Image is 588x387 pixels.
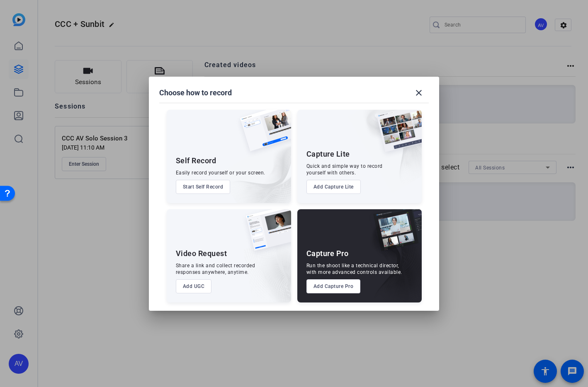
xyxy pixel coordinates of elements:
[176,279,212,293] button: Add UGC
[306,180,361,194] button: Add Capture Lite
[176,169,265,176] div: Easily record yourself or your screen.
[306,249,349,259] div: Capture Pro
[219,128,291,203] img: embarkstudio-self-record.png
[176,262,255,276] div: Share a link and collect recorded responses anywhere, anytime.
[306,279,361,293] button: Add Capture Pro
[176,180,231,194] button: Start Self Record
[243,235,291,302] img: embarkstudio-ugc-content.png
[176,156,216,166] div: Self Record
[414,88,424,98] mat-icon: close
[347,110,422,193] img: embarkstudio-capture-lite.png
[367,209,422,260] img: capture-pro.png
[370,110,422,160] img: capture-lite.png
[159,88,232,98] h1: Choose how to record
[240,209,291,259] img: ugc-content.png
[234,110,291,160] img: self-record.png
[306,163,383,176] div: Quick and simple way to record yourself with others.
[176,249,227,259] div: Video Request
[306,262,402,276] div: Run the shoot like a technical director, with more advanced controls available.
[306,149,350,159] div: Capture Lite
[360,220,422,302] img: embarkstudio-capture-pro.png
